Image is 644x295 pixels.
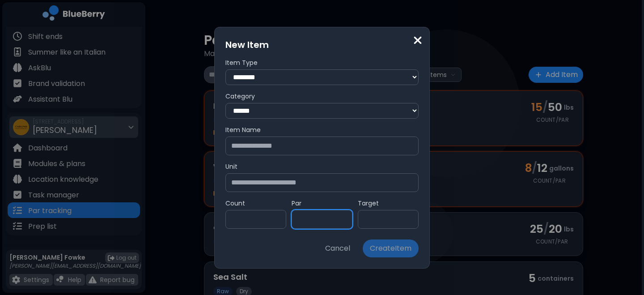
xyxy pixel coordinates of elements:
[225,126,419,134] label: Item Name
[225,38,419,51] h2: New Item
[225,162,419,171] label: Unit
[358,199,419,207] label: Target
[318,239,357,257] button: Cancel
[363,239,419,257] button: CreateItem
[225,199,286,207] label: Count
[225,59,419,67] label: Item Type
[292,199,352,207] label: Par
[413,34,422,47] img: close icon
[225,92,419,100] label: Category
